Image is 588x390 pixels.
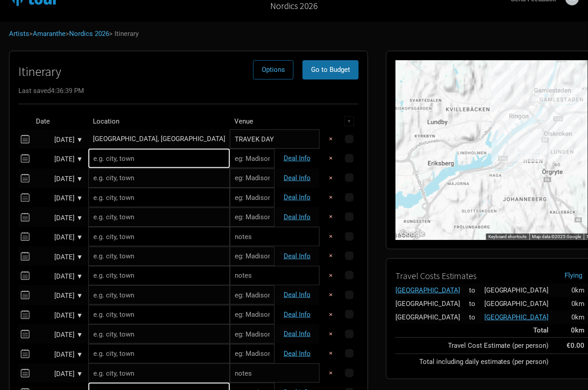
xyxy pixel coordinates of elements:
input: e.g. city, town [88,324,230,344]
span: Map data ©2025 Google [532,234,581,239]
span: > [66,31,109,37]
a: Deal Info [284,193,311,201]
a: Deal Info [284,350,311,358]
a: Deal Info [284,330,311,338]
div: ▼ [344,116,354,126]
button: Keyboard shortcuts [488,234,527,240]
input: e.g. city, town [88,285,230,305]
img: Google [398,228,427,240]
td: [GEOGRAPHIC_DATA] [484,297,558,310]
div: [DATE] ▼ [34,215,83,222]
a: Go to Budget [303,66,359,74]
td: Total including daily estimates (per person) [395,354,558,370]
a: Deal Info [284,252,311,260]
input: notes [230,266,320,285]
div: [DATE] ▼ [34,292,83,299]
div: [DATE] ▼ [34,234,83,241]
a: Deal Info [284,174,311,182]
input: eg: Madison Square Garden [230,188,275,207]
button: × [320,305,341,324]
button: × [320,246,341,266]
span: Go to Budget [311,66,350,74]
input: e.g. city, town [88,305,230,324]
input: e.g. city, town [88,188,230,207]
div: [DATE] ▼ [34,332,83,338]
span: 0km [572,300,585,308]
th: Venue [230,114,275,129]
a: Open this area in Google Maps (opens a new window) [398,228,427,240]
button: × [320,168,341,188]
input: eg: Madison Square Garden [230,168,275,188]
a: Amaranthe [33,30,66,38]
a: Artists [9,30,29,38]
td: to [469,310,484,324]
input: notes [230,227,320,246]
td: [GEOGRAPHIC_DATA] [395,310,469,324]
input: e.g. city, town [88,149,230,168]
div: [DATE] ▼ [34,371,83,377]
input: eg: Madison Square Garden [230,305,275,324]
div: [DATE] ▼ [34,254,83,261]
h2: Nordics 2026 [270,1,318,11]
button: × [320,188,341,207]
a: Flying [565,271,583,279]
div: [DATE] ▼ [34,273,83,280]
h2: Travel Costs Estimates [395,271,549,281]
button: × [320,207,341,226]
input: eg: Madison Square Garden [230,324,275,344]
th: Date [31,114,85,129]
button: × [320,227,341,246]
button: Options [253,60,294,80]
div: [DATE] ▼ [34,137,83,143]
input: notes [230,363,320,383]
a: Deal Info [284,310,311,319]
button: × [320,363,341,383]
td: to [469,284,484,297]
div: [DATE] ▼ [34,195,83,202]
input: TRAVEK DAY [230,129,320,149]
span: Options [262,66,285,74]
button: × [320,129,341,149]
button: × [320,149,341,168]
span: 0km [572,286,585,294]
div: Gothenburg, Sweden [484,314,549,321]
input: eg: Madison Square Garden [230,247,275,266]
input: e.g. city, town [88,168,230,188]
div: [DATE] ▼ [34,176,83,182]
button: × [320,344,341,363]
input: eg: Madison Square Garden [230,344,275,363]
div: Gothenburg, Sweden [93,136,225,142]
div: [DATE] ▼ [34,156,83,163]
span: > Itinerary [109,31,139,37]
div: Gothenburg, Sweden [395,287,460,294]
h1: Itinerary [18,65,61,79]
input: e.g. city, town [88,344,230,363]
button: Go to Budget [303,60,359,80]
strong: €0.00 [567,341,585,350]
div: [DATE] ▼ [34,351,83,358]
div: [DATE] ▼ [34,312,83,319]
button: × [320,266,341,285]
input: e.g. city, town [88,227,230,246]
a: Deal Info [284,291,311,299]
td: Travel Cost Estimate (per person) [395,337,558,354]
td: to [469,297,484,310]
a: Deal Info [284,213,311,221]
input: e.g. city, town [88,208,230,227]
input: e.g. city, town [88,247,230,266]
a: Nordics 2026 [69,30,109,38]
td: [GEOGRAPHIC_DATA] [395,297,469,310]
input: eg: Madison Square Garden [230,208,275,227]
th: Location [88,114,230,129]
input: e.g. city, town [88,363,230,383]
div: Last saved 4:36:39 PM [18,88,359,94]
button: × [320,285,341,305]
input: eg: Madison Square Garden [230,149,275,168]
td: Total [395,324,558,337]
a: Deal Info [284,154,311,162]
input: eg: Madison Square Garden [230,285,275,305]
td: [GEOGRAPHIC_DATA] [484,284,558,297]
span: > [29,31,66,37]
span: 0km [572,313,585,321]
button: × [320,324,341,344]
